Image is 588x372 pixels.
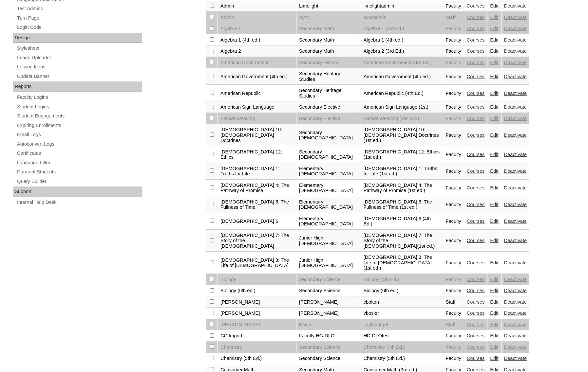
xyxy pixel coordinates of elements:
[361,12,443,23] td: syncadmin
[467,333,485,338] a: Courses
[16,23,142,31] a: Login Code
[361,330,443,342] td: HD-DLOtest
[361,113,443,124] td: Basket Weaving (vesion1)
[296,330,361,342] td: Faculty HG-DLO
[16,198,142,206] a: Internal Help Desk
[467,133,485,138] a: Courses
[361,197,443,213] td: [DEMOGRAPHIC_DATA] 5: The Fullness of Time (1st ed.)
[218,342,296,353] td: Chemistry
[467,74,485,79] a: Courses
[467,322,485,327] a: Courses
[296,12,361,23] td: Sync
[443,213,464,230] td: Faculty
[443,319,464,330] td: Staff
[443,197,464,213] td: Faculty
[443,330,464,342] td: Faculty
[296,85,361,101] td: Secondary Heritage Studies
[443,252,464,274] td: Faculty
[467,26,485,31] a: Courses
[504,104,527,110] a: Deactivate
[296,297,361,308] td: [PERSON_NAME]
[296,319,361,330] td: Kayla
[296,23,361,34] td: Secondary Math
[361,297,443,308] td: cbolton
[16,168,142,176] a: Dormant Students
[443,85,464,101] td: Faculty
[13,33,142,43] div: Design
[361,319,443,330] td: kaylaburget
[361,68,443,85] td: American Government (4th ed.)
[443,12,464,23] td: Staff
[504,260,527,265] a: Deactivate
[16,44,142,52] a: Stylesheet
[296,197,361,213] td: Elementary [DEMOGRAPHIC_DATA]
[490,333,498,338] a: Edit
[490,310,498,316] a: Edit
[361,85,443,101] td: American Republic (4th Ed.)
[218,330,296,342] td: CC Import
[296,163,361,180] td: Elementary [DEMOGRAPHIC_DATA]
[361,308,443,319] td: vbosler
[443,297,464,308] td: Staff
[504,202,527,207] a: Deactivate
[296,68,361,85] td: Secondary Heritage Studies
[296,308,361,319] td: [PERSON_NAME]
[504,356,527,361] a: Deactivate
[467,91,485,96] a: Courses
[467,299,485,305] a: Courses
[16,131,142,139] a: Email Logs
[504,168,527,174] a: Deactivate
[218,1,296,12] td: Admin
[218,147,296,163] td: [DEMOGRAPHIC_DATA] 12: Ethics
[361,46,443,57] td: Algebra 2 (3rd Ed.)
[218,297,296,308] td: [PERSON_NAME]
[443,163,464,180] td: Faculty
[504,288,527,293] a: Deactivate
[504,219,527,224] a: Deactivate
[443,1,464,12] td: Faculty
[218,274,296,285] td: Biology
[361,213,443,230] td: [DEMOGRAPHIC_DATA] 6 (4th Ed.)
[504,91,527,96] a: Deactivate
[361,230,443,252] td: [DEMOGRAPHIC_DATA] 7: The Story of the [DEMOGRAPHIC_DATA](1st ed.)
[361,23,443,34] td: Algebra 1 (3rd Ed.)
[218,68,296,85] td: American Government (4th ed.)
[296,342,361,353] td: Secondary Science
[296,180,361,196] td: Elementary [DEMOGRAPHIC_DATA]
[443,124,464,146] td: Faculty
[296,353,361,364] td: Secondary Science
[467,104,485,110] a: Courses
[296,57,361,68] td: Secondary History
[16,149,142,157] a: Certificates
[504,152,527,157] a: Deactivate
[296,230,361,252] td: Junior High [DEMOGRAPHIC_DATA]
[218,252,296,274] td: [DEMOGRAPHIC_DATA] 8: The Life of [DEMOGRAPHIC_DATA]
[443,342,464,353] td: Faculty
[490,168,498,174] a: Edit
[443,46,464,57] td: Faculty
[218,308,296,319] td: [PERSON_NAME]
[218,85,296,101] td: American Republic
[467,260,485,265] a: Courses
[13,186,142,197] div: Support
[218,163,296,180] td: [DEMOGRAPHIC_DATA] 1: Truths for Life
[467,60,485,65] a: Courses
[490,299,498,305] a: Edit
[361,124,443,146] td: [DEMOGRAPHIC_DATA] 10: [DEMOGRAPHIC_DATA] Doctrines (1st ed.)
[296,1,361,12] td: Limelight
[467,219,485,224] a: Courses
[296,35,361,46] td: Secondary Math
[490,277,498,282] a: Edit
[218,57,296,68] td: American Government
[504,60,527,65] a: Deactivate
[443,274,464,285] td: Faculty
[467,310,485,316] a: Courses
[16,121,142,130] a: Expiring Enrollments
[443,147,464,163] td: Faculty
[467,238,485,243] a: Courses
[467,37,485,43] a: Courses
[16,14,142,22] a: Turn Page
[296,285,361,296] td: Secondary Science
[490,91,498,96] a: Edit
[16,5,142,13] a: Test Admins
